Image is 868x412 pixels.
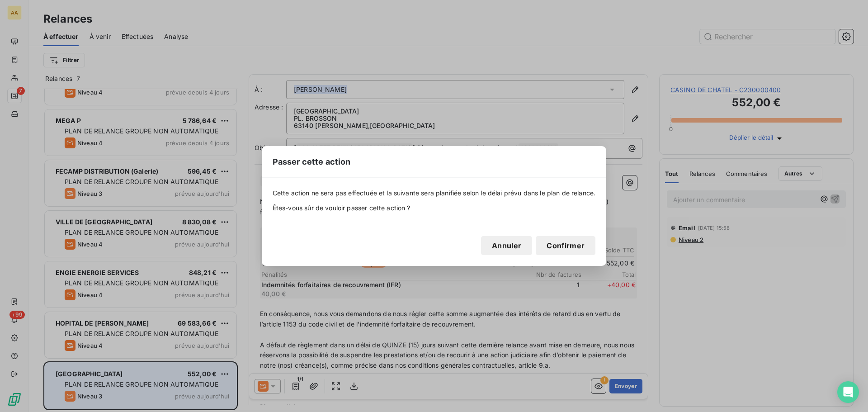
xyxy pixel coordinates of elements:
[536,236,595,255] button: Confirmer
[273,204,596,213] span: Êtes-vous sûr de vouloir passer cette action ?
[273,156,351,168] span: Passer cette action
[273,189,596,198] span: Cette action ne sera pas effectuée et la suivante sera planifiée selon le délai prévu dans le pla...
[481,236,532,255] button: Annuler
[837,381,859,403] div: Open Intercom Messenger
